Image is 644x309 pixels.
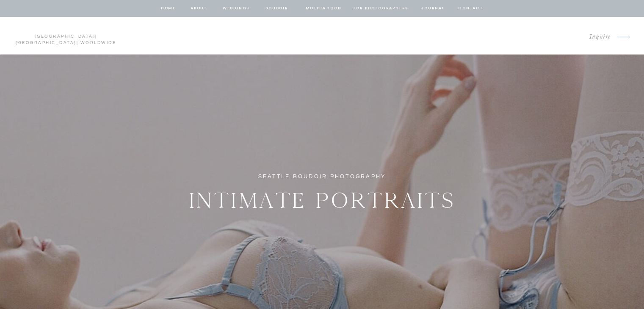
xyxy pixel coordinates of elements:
a: journal [420,5,446,12]
h2: Intimate Portraits [187,183,458,213]
a: about [190,5,208,12]
a: BOUDOIR [265,5,289,12]
a: [GEOGRAPHIC_DATA] [35,34,96,39]
a: Motherhood [306,5,341,12]
a: contact [457,5,484,12]
a: Weddings [222,5,251,12]
a: for photographers [354,5,409,12]
a: [GEOGRAPHIC_DATA] [16,41,77,45]
h1: Seattle Boudoir Photography [253,172,391,182]
p: | | Worldwide [12,33,120,39]
a: Inquire [583,31,611,43]
a: home [160,5,177,12]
